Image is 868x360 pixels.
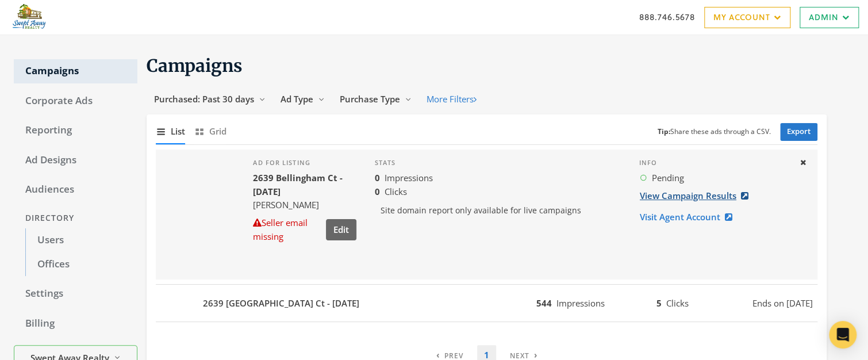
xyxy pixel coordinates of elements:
b: 0 [375,186,380,197]
h4: Ad for listing [253,159,356,167]
button: List [156,119,185,144]
span: Pending [652,171,684,185]
b: 2639 Bellingham Ct - [DATE] [253,172,343,197]
div: [PERSON_NAME] [253,198,356,212]
span: Impressions [385,172,433,183]
a: Visit Agent Account [639,206,740,228]
b: 0 [375,172,380,183]
button: Purchase Type [332,89,419,110]
a: Offices [25,252,137,277]
span: Ad Type [281,93,313,105]
a: 888.746.5678 [639,11,695,23]
h4: Info [639,159,790,167]
button: Purchased: Past 30 days [147,89,273,110]
span: Campaigns [147,55,243,76]
a: Admin [800,7,859,28]
a: Campaigns [14,59,137,83]
span: Ends on [DATE] [752,297,813,310]
button: Grid [194,119,226,144]
div: Seller email missing [253,216,321,243]
a: View Campaign Results [639,185,756,206]
h4: Stats [375,159,621,167]
button: Ad Type [273,89,332,110]
button: Edit [326,219,356,240]
b: Tip: [658,127,670,136]
button: More Filters [419,89,484,110]
img: Adwerx [9,3,49,32]
a: Corporate Ads [14,89,137,113]
span: Purchased: Past 30 days [154,93,254,105]
span: Grid [209,125,226,138]
span: Clicks [385,186,407,197]
a: Export [780,123,817,141]
span: Clicks [666,297,688,309]
a: Users [25,228,137,252]
b: 2639 [GEOGRAPHIC_DATA] Ct - [DATE] [203,297,359,310]
a: Audiences [14,178,137,202]
div: Open Intercom Messenger [829,321,857,348]
a: Settings [14,282,137,306]
a: Reporting [14,118,137,143]
button: 2639 [GEOGRAPHIC_DATA] Ct - [DATE]544Impressions5ClicksEnds on [DATE] [156,289,817,317]
span: Impressions [556,297,605,309]
a: Billing [14,312,137,336]
b: 544 [536,297,552,309]
span: List [171,125,185,138]
p: Site domain report only available for live campaigns [375,198,621,223]
span: Purchase Type [340,93,400,105]
div: Directory [14,208,137,229]
small: Share these ads through a CSV. [658,127,771,137]
a: My Account [704,7,790,28]
a: Ad Designs [14,148,137,173]
b: 5 [656,297,661,309]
